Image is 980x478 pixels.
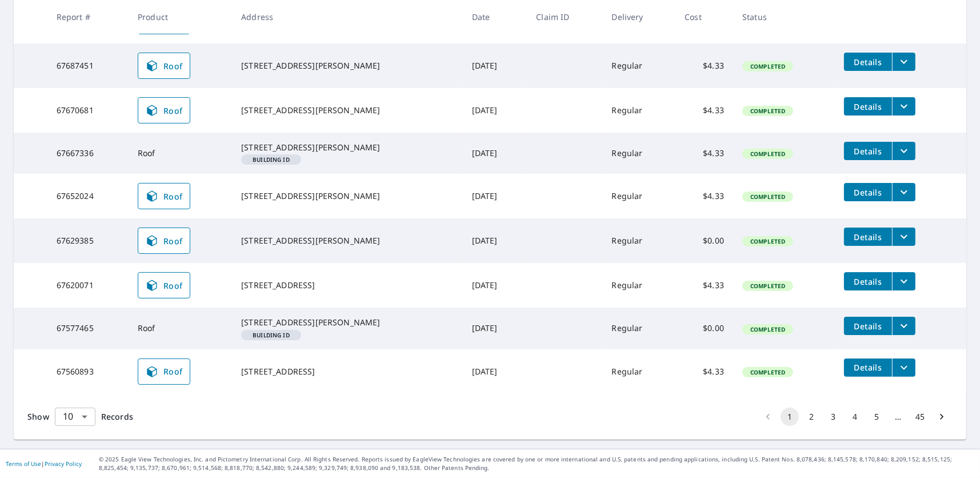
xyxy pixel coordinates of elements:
td: [DATE] [463,263,527,308]
span: Roof [145,189,183,203]
td: [DATE] [463,88,527,133]
em: Building ID [253,157,290,162]
span: Details [851,276,885,287]
button: detailsBtn-67687451 [844,53,892,71]
a: Roof [138,272,190,298]
div: [STREET_ADDRESS] [241,280,454,291]
div: [STREET_ADDRESS][PERSON_NAME] [241,235,454,246]
span: Completed [743,368,792,376]
button: detailsBtn-67577465 [844,317,892,335]
button: detailsBtn-67670681 [844,97,892,115]
em: Building ID [253,332,290,338]
span: Details [851,146,885,157]
button: filesDropdownBtn-67577465 [892,317,915,335]
span: Records [101,411,133,422]
div: … [889,411,907,423]
button: detailsBtn-67620071 [844,272,892,290]
span: Completed [743,325,792,333]
span: Roof [145,365,183,379]
button: detailsBtn-67560893 [844,358,892,377]
button: Go to page 4 [846,408,864,426]
button: Go to page 3 [824,408,842,426]
button: filesDropdownBtn-67620071 [892,272,915,290]
td: $4.33 [675,174,733,218]
a: Terms of Use [6,460,41,468]
td: $4.33 [675,88,733,133]
a: Roof [138,97,190,124]
td: Regular [603,308,676,349]
a: Roof [138,358,190,385]
span: Roof [145,103,183,117]
td: 67667336 [47,133,129,174]
span: Completed [743,150,792,158]
a: Privacy Policy [45,460,82,468]
td: 67620071 [47,263,129,308]
button: filesDropdownBtn-67652024 [892,183,915,201]
button: Go to page 5 [867,408,886,426]
div: [STREET_ADDRESS][PERSON_NAME] [241,142,454,153]
td: [DATE] [463,43,527,88]
td: $4.33 [675,349,733,394]
p: | [6,460,82,467]
div: [STREET_ADDRESS] [241,366,454,377]
td: Regular [603,133,676,174]
td: [DATE] [463,349,527,394]
p: © 2025 Eagle View Technologies, Inc. and Pictometry International Corp. All Rights Reserved. Repo... [99,455,974,472]
a: Roof [138,228,190,254]
td: $4.33 [675,263,733,308]
td: 67687451 [47,43,129,88]
td: 67652024 [47,174,129,218]
td: [DATE] [463,218,527,263]
span: Details [851,101,885,112]
nav: pagination navigation [757,408,953,426]
td: 67629385 [47,218,129,263]
div: [STREET_ADDRESS][PERSON_NAME] [241,60,454,71]
td: Regular [603,349,676,394]
td: $0.00 [675,308,733,349]
span: Roof [145,278,183,292]
a: Roof [138,53,190,79]
td: Regular [603,218,676,263]
td: Roof [129,133,232,174]
td: [DATE] [463,174,527,218]
button: Go to next page [933,408,951,426]
span: Details [851,362,885,373]
td: Regular [603,263,676,308]
td: 67670681 [47,88,129,133]
div: Show 10 records [55,408,95,426]
td: $4.33 [675,133,733,174]
button: detailsBtn-67652024 [844,183,892,201]
span: Completed [743,62,792,70]
td: Regular [603,174,676,218]
span: Completed [743,237,792,245]
td: Roof [129,308,232,349]
button: filesDropdownBtn-67560893 [892,358,915,377]
span: Roof [145,234,183,248]
button: Go to page 2 [802,408,821,426]
div: 10 [55,401,95,433]
td: [DATE] [463,308,527,349]
span: Roof [145,59,183,73]
div: [STREET_ADDRESS][PERSON_NAME] [241,190,454,202]
span: Details [851,321,885,332]
button: filesDropdownBtn-67687451 [892,53,915,71]
span: Show [27,411,49,422]
td: $4.33 [675,43,733,88]
button: detailsBtn-67629385 [844,228,892,246]
td: [DATE] [463,133,527,174]
a: Roof [138,183,190,209]
div: [STREET_ADDRESS][PERSON_NAME] [241,317,454,328]
button: page 1 [781,408,799,426]
button: Go to page 45 [911,408,929,426]
div: [STREET_ADDRESS][PERSON_NAME] [241,105,454,116]
span: Details [851,57,885,67]
td: $0.00 [675,218,733,263]
button: detailsBtn-67667336 [844,142,892,160]
button: filesDropdownBtn-67629385 [892,228,915,246]
td: 67560893 [47,349,129,394]
button: filesDropdownBtn-67667336 [892,142,915,160]
span: Completed [743,282,792,290]
td: Regular [603,43,676,88]
td: Regular [603,88,676,133]
span: Completed [743,193,792,201]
